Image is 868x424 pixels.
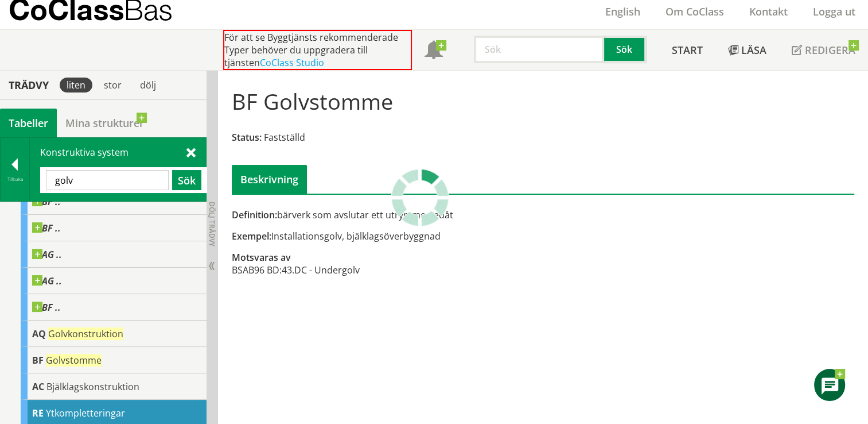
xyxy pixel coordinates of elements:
[21,188,207,215] div: Gå till informationssidan för CoClass Studio
[2,79,55,91] div: Trädvy
[800,5,868,18] a: Logga ut
[207,202,217,246] span: Dölj trädvy
[32,327,46,340] span: AQ
[805,43,855,57] span: Redigera
[737,5,800,18] a: Kontakt
[97,78,129,92] div: stor
[232,209,277,221] span: Definition:
[232,251,291,264] span: Motsvaras av
[593,5,653,18] a: English
[282,264,360,276] td: 43.DC - Undergolv
[653,5,737,18] a: Om CoClass
[172,170,201,190] button: Sök
[715,30,779,70] a: Läsa
[232,88,393,114] h1: BF Golvstomme
[21,321,207,347] div: Gå till informationssidan för CoClass Studio
[46,380,139,393] span: Bjälklagskonstruktion
[46,407,125,419] span: Ytkompletteringar
[425,42,443,60] span: Notifikationer
[741,43,766,57] span: Läsa
[46,170,169,190] input: Sök
[659,30,715,70] a: Start
[604,36,647,63] button: Sök
[474,36,604,63] input: Sök
[48,327,123,340] span: Golvkonstruktion
[232,264,282,276] td: BSAB96 BD:
[21,268,207,294] div: Gå till informationssidan för CoClass Studio
[672,43,703,57] span: Start
[21,215,207,241] div: Gå till informationssidan för CoClass Studio
[232,131,262,144] span: Status:
[260,56,324,69] a: CoClass Studio
[232,209,642,221] div: bärverk som avslutar ett utrymme nedåt
[32,354,44,367] span: BF
[32,302,61,313] span: BF ..
[264,131,305,144] span: Fastställd
[32,196,61,207] span: BF ..
[21,373,207,400] div: Gå till informationssidan för CoClass Studio
[391,169,449,226] img: Laddar
[133,78,163,92] div: dölj
[186,146,196,158] span: Stäng sök
[60,78,92,92] div: liten
[32,222,61,234] span: BF ..
[21,347,207,373] div: Gå till informationssidan för CoClass Studio
[32,407,44,419] span: RE
[57,109,153,137] a: Mina strukturer
[46,354,102,367] span: Golvstomme
[32,249,62,260] span: AG ..
[30,138,206,201] div: Konstruktiva system
[21,241,207,268] div: Gå till informationssidan för CoClass Studio
[232,165,307,194] div: Beskrivning
[32,275,62,287] span: AG ..
[21,294,207,321] div: Gå till informationssidan för CoClass Studio
[32,380,44,393] span: AC
[232,230,271,242] span: Exempel:
[223,30,412,70] div: För att se Byggtjänsts rekommenderade Typer behöver du uppgradera till tjänsten
[779,30,868,70] a: Redigera
[9,3,173,16] p: CoClass
[232,230,642,242] div: Installationsgolv, bjälklagsöverbyggnad
[1,175,29,184] div: Tillbaka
